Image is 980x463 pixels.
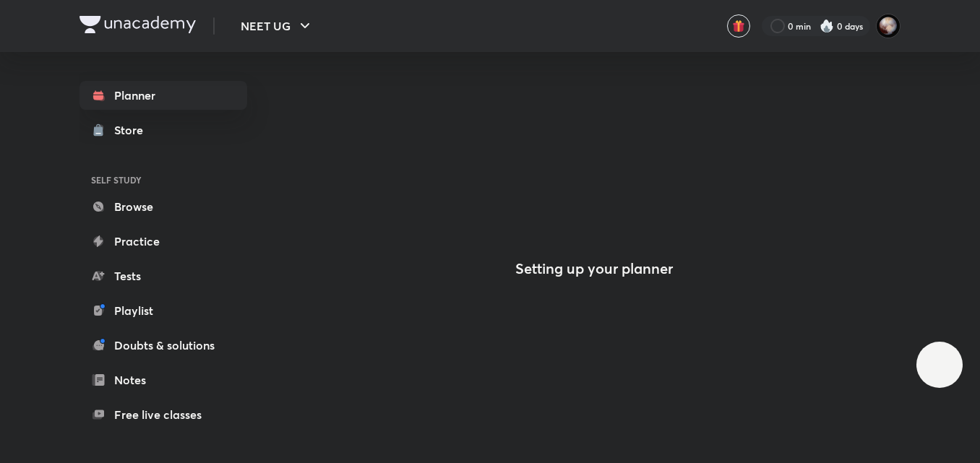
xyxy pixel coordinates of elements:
a: Tests [79,261,247,290]
a: Practice [79,227,247,256]
a: Free live classes [79,400,247,429]
a: Store [79,116,247,144]
a: Company Logo [79,16,196,37]
img: Company Logo [79,16,196,33]
a: Playlist [79,296,247,325]
img: avatar [732,20,745,33]
button: NEET UG [232,12,322,40]
a: Planner [79,81,247,110]
h6: SELF STUDY [79,168,247,192]
h4: Setting up your planner [515,260,673,277]
a: Browse [79,192,247,221]
img: ttu [931,356,948,373]
a: Notes [79,365,247,394]
div: Store [114,121,152,139]
a: Doubts & solutions [79,331,247,360]
button: avatar [727,14,750,38]
img: Swarit [876,14,901,38]
img: streak [820,19,834,33]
